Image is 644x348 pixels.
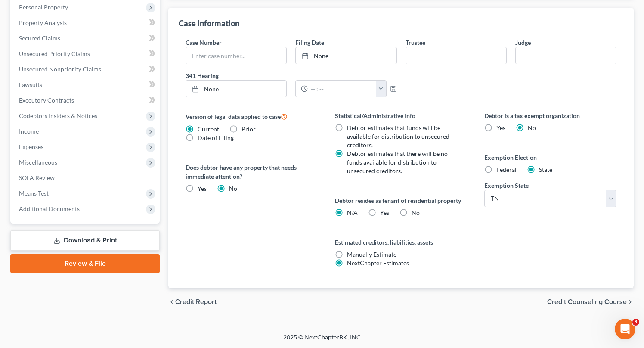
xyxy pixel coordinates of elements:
[19,34,60,42] span: Secured Claims
[347,209,358,216] span: N/A
[12,46,160,62] a: Unsecured Priority Claims
[335,111,467,120] label: Statistical/Administrative Info
[484,181,529,190] label: Exemption State
[175,298,217,305] span: Credit Report
[19,190,49,197] span: Means Test
[19,174,55,181] span: SOFA Review
[19,3,68,11] span: Personal Property
[12,15,160,31] a: Property Analysis
[496,124,505,131] span: Yes
[12,170,160,186] a: SOFA Review
[308,81,376,97] input: -- : --
[19,127,39,135] span: Income
[10,254,160,273] a: Review & File
[186,163,318,181] label: Does debtor have any property that needs immediate attention?
[412,209,420,216] span: No
[335,238,467,247] label: Estimated creditors, liabilities, assets
[186,38,222,47] label: Case Number
[627,298,634,305] i: chevron_right
[19,50,90,57] span: Unsecured Priority Claims
[516,47,616,64] input: --
[484,153,616,162] label: Exemption Election
[181,71,401,80] label: 341 Hearing
[19,158,57,166] span: Miscellaneous
[10,230,160,251] a: Download & Print
[547,298,627,305] span: Credit Counseling Course
[347,150,448,174] span: Debtor estimates that there will be no funds available for distribution to unsecured creditors.
[528,124,536,131] span: No
[19,65,101,73] span: Unsecured Nonpriority Claims
[547,298,634,305] button: Credit Counseling Course chevron_right
[380,209,389,216] span: Yes
[179,18,239,28] div: Case Information
[186,81,286,97] a: None
[296,47,396,64] a: None
[335,196,467,205] label: Debtor resides as tenant of residential property
[168,298,217,305] button: chevron_left Credit Report
[406,47,506,64] input: --
[19,205,80,212] span: Additional Documents
[19,81,42,88] span: Lawsuits
[615,319,635,339] iframe: Intercom live chat
[347,251,396,258] span: Manually Estimate
[198,125,219,133] span: Current
[295,38,324,47] label: Filing Date
[19,96,74,104] span: Executory Contracts
[19,19,67,26] span: Property Analysis
[198,185,207,192] span: Yes
[186,111,318,121] label: Version of legal data applied to case
[186,47,286,64] input: Enter case number...
[12,77,160,93] a: Lawsuits
[168,298,175,305] i: chevron_left
[12,62,160,77] a: Unsecured Nonpriority Claims
[347,124,449,149] span: Debtor estimates that funds will be available for distribution to unsecured creditors.
[198,134,234,141] span: Date of Filing
[19,143,43,150] span: Expenses
[484,111,616,120] label: Debtor is a tax exempt organization
[12,31,160,46] a: Secured Claims
[515,38,531,47] label: Judge
[12,93,160,108] a: Executory Contracts
[229,185,237,192] span: No
[632,319,639,326] span: 3
[347,259,409,267] span: NextChapter Estimates
[241,125,256,133] span: Prior
[496,166,517,173] span: Federal
[539,166,552,173] span: State
[406,38,425,47] label: Trustee
[19,112,97,119] span: Codebtors Insiders & Notices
